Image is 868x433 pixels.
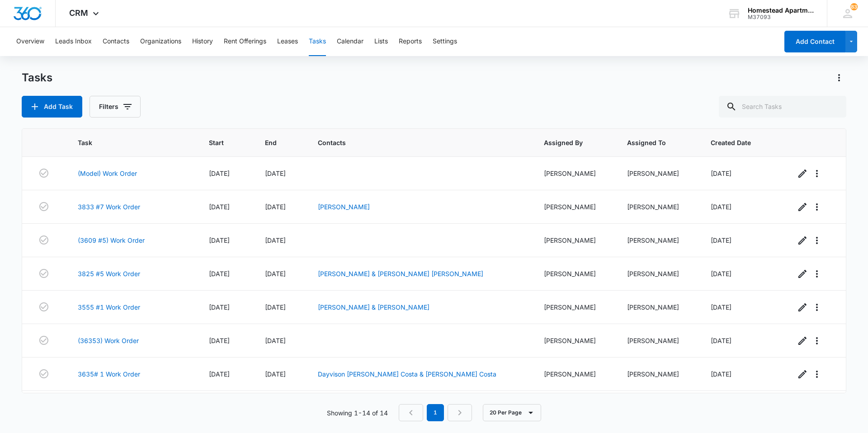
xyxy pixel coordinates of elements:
[78,369,140,379] a: 3635# 1 Work Order
[78,235,145,245] a: (3609 #5) Work Order
[78,202,140,212] a: 3833 #7 Work Order
[309,27,326,56] button: Tasks
[318,138,509,147] span: Contacts
[544,138,592,147] span: Assigned By
[318,203,370,211] a: [PERSON_NAME]
[78,302,140,312] a: 3555 #1 Work Order
[711,169,731,177] span: [DATE]
[277,27,298,56] button: Leases
[209,138,230,147] span: Start
[265,303,286,311] span: [DATE]
[103,27,129,56] button: Contacts
[224,27,266,56] button: Rent Offerings
[544,235,605,245] div: [PERSON_NAME]
[627,235,689,245] div: [PERSON_NAME]
[265,270,286,278] span: [DATE]
[711,236,731,244] span: [DATE]
[627,138,675,147] span: Assigned To
[627,336,689,345] div: [PERSON_NAME]
[627,169,689,178] div: [PERSON_NAME]
[22,96,82,118] button: Add Task
[711,303,731,311] span: [DATE]
[209,270,230,278] span: [DATE]
[55,27,92,56] button: Leads Inbox
[90,96,141,118] button: Filters
[627,302,689,312] div: [PERSON_NAME]
[627,202,689,212] div: [PERSON_NAME]
[265,236,286,244] span: [DATE]
[544,202,605,212] div: [PERSON_NAME]
[209,236,230,244] span: [DATE]
[483,404,541,421] button: 20 Per Page
[427,404,444,421] em: 1
[22,71,52,85] h1: Tasks
[711,270,731,278] span: [DATE]
[209,337,230,344] span: [DATE]
[265,169,286,177] span: [DATE]
[78,169,137,178] a: (Model) Work Order
[78,269,140,278] a: 3825 #5 Work Order
[69,8,88,18] span: CRM
[784,31,845,52] button: Add Contact
[544,302,605,312] div: [PERSON_NAME]
[318,303,429,311] a: [PERSON_NAME] & [PERSON_NAME]
[265,203,286,211] span: [DATE]
[544,369,605,379] div: [PERSON_NAME]
[318,370,496,378] a: Dayvison [PERSON_NAME] Costa & [PERSON_NAME] Costa
[850,3,858,10] div: notifications count
[544,169,605,178] div: [PERSON_NAME]
[192,27,213,56] button: History
[209,203,230,211] span: [DATE]
[748,14,814,20] div: account id
[265,337,286,344] span: [DATE]
[627,369,689,379] div: [PERSON_NAME]
[337,27,363,56] button: Calendar
[711,370,731,378] span: [DATE]
[544,336,605,345] div: [PERSON_NAME]
[711,337,731,344] span: [DATE]
[209,370,230,378] span: [DATE]
[16,27,44,56] button: Overview
[399,27,422,56] button: Reports
[265,138,283,147] span: End
[209,303,230,311] span: [DATE]
[433,27,457,56] button: Settings
[265,370,286,378] span: [DATE]
[832,71,846,85] button: Actions
[627,269,689,278] div: [PERSON_NAME]
[719,96,846,118] input: Search Tasks
[748,7,814,14] div: account name
[711,138,761,147] span: Created Date
[850,3,858,10] span: 83
[318,270,483,278] a: [PERSON_NAME] & [PERSON_NAME] [PERSON_NAME]
[78,138,174,147] span: Task
[140,27,181,56] button: Organizations
[78,336,139,345] a: (36353) Work Order
[327,408,388,418] p: Showing 1-14 of 14
[544,269,605,278] div: [PERSON_NAME]
[374,27,388,56] button: Lists
[209,169,230,177] span: [DATE]
[711,203,731,211] span: [DATE]
[399,404,472,421] nav: Pagination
